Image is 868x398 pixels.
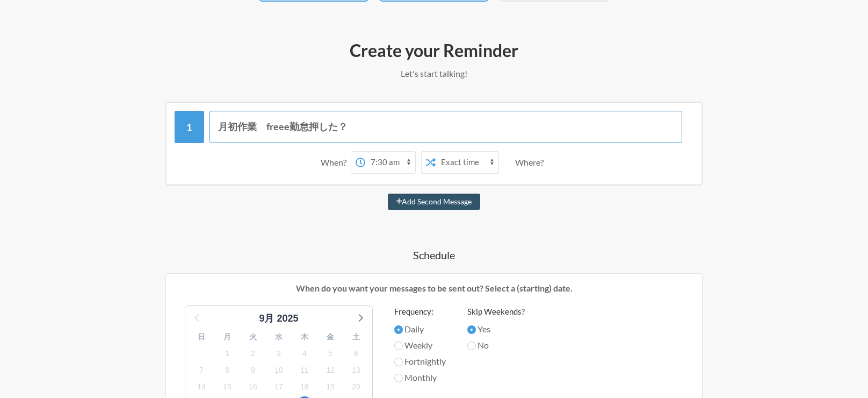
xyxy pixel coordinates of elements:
span: 2025年10月18日土曜日 [297,380,312,395]
div: Where? [515,151,548,174]
div: 金 [317,329,343,345]
p: Let's start talking! [122,67,746,80]
span: 2025年10月14日火曜日 [194,380,209,395]
h2: Create your Reminder [122,39,746,62]
span: 2025年10月15日水曜日 [220,380,235,395]
span: 2025年10月10日金曜日 [271,363,286,378]
span: 2025年10月16日木曜日 [245,380,261,395]
span: 2025年10月1日水曜日 [220,346,235,361]
div: 月 [214,329,240,345]
div: When? [321,151,351,174]
span: 2025年10月20日月曜日 [349,380,364,395]
label: Weekly [394,339,446,352]
span: 2025年10月6日月曜日 [349,346,364,361]
span: 2025年10月3日金曜日 [271,346,286,361]
button: Add Second Message [388,194,481,210]
h4: Schedule [122,247,746,262]
div: 火 [240,329,266,345]
label: Frequency: [394,305,446,318]
label: Monthly [394,371,446,384]
span: 2025年10月17日金曜日 [271,380,286,395]
input: No [467,342,476,350]
div: 水 [266,329,292,345]
input: Yes [467,325,476,334]
div: 土 [343,329,369,345]
span: 2025年10月2日木曜日 [245,346,261,361]
label: Yes [467,323,525,336]
label: No [467,339,525,352]
div: 日 [189,329,214,345]
input: Message [209,111,683,143]
span: 2025年10月4日土曜日 [297,346,312,361]
p: When do you want your messages to be sent out? Select a (starting) date. [174,282,694,295]
span: 2025年10月9日木曜日 [245,363,261,378]
span: 2025年10月11日土曜日 [297,363,312,378]
label: Skip Weekends? [467,305,525,318]
span: 2025年10月7日火曜日 [194,363,209,378]
span: 2025年10月12日日曜日 [323,363,338,378]
label: Daily [394,323,446,336]
span: 2025年10月19日日曜日 [323,380,338,395]
div: 9月 2025 [255,311,302,326]
span: 2025年10月8日水曜日 [220,363,235,378]
span: 2025年10月5日日曜日 [323,346,338,361]
input: Weekly [394,342,403,350]
span: 2025年10月13日月曜日 [349,363,364,378]
input: Monthly [394,374,403,382]
label: Fortnightly [394,355,446,368]
div: 木 [292,329,317,345]
input: Daily [394,325,403,334]
input: Fortnightly [394,358,403,366]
